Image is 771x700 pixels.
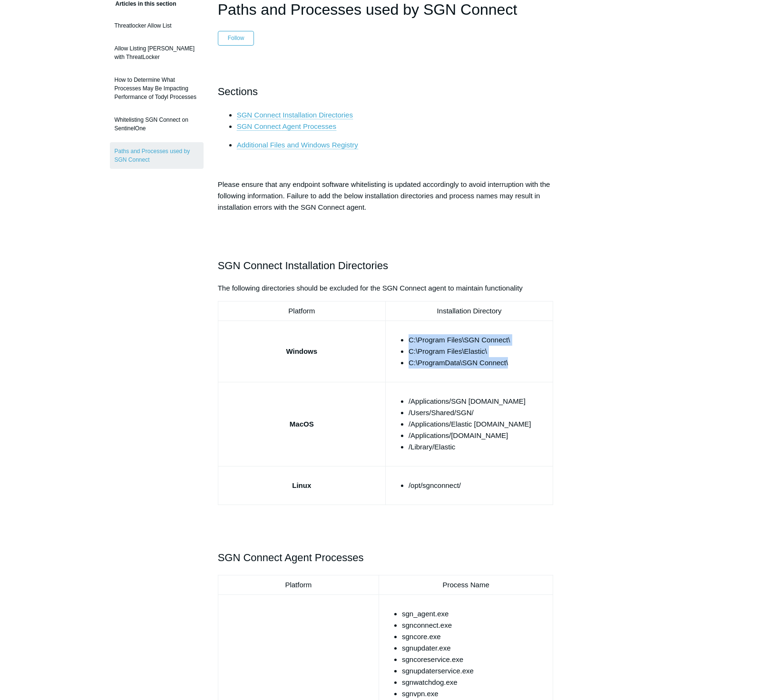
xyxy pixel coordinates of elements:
h2: Sections [218,83,554,100]
li: /Applications/[DOMAIN_NAME] [409,430,549,441]
a: SGN Connect Agent Processes [237,122,336,131]
td: Platform [218,301,385,321]
li: sgnupdaterservice.exe [402,665,549,677]
li: sgnvpn.exe [402,688,549,700]
h2: SGN Connect Agent Processes [218,549,554,566]
td: Installation Directory [385,301,553,321]
td: Process Name [379,575,553,594]
li: /Library/Elastic [409,441,549,453]
a: Paths and Processes used by SGN Connect [110,142,204,169]
a: Allow Listing [PERSON_NAME] with ThreatLocker [110,39,204,66]
li: /Applications/SGN [DOMAIN_NAME] [409,396,549,407]
li: /Applications/Elastic [DOMAIN_NAME] [409,418,549,430]
li: sgncore.exe [402,631,549,642]
span: SGN Connect Agent Processes [237,122,336,130]
li: C:\Program Files\SGN Connect\ [409,334,549,346]
li: /Users/Shared/SGN/ [409,407,549,418]
button: Follow Article [218,31,254,45]
li: /opt/sgnconnect/ [409,480,549,491]
li: sgncoreservice.exe [402,654,549,665]
a: How to Determine What Processes May Be Impacting Performance of Todyl Processes [110,71,204,106]
a: Additional Files and Windows Registry [237,141,358,149]
a: SGN Connect Installation Directories [237,111,353,119]
span: The following directories should be excluded for the SGN Connect agent to maintain functionality [218,284,523,292]
strong: Linux [292,481,311,489]
li: sgnconnect.exe [402,620,549,631]
a: Threatlocker Allow List [110,17,204,35]
li: sgnwatchdog.exe [402,677,549,688]
span: Articles in this section [110,0,176,7]
li: sgnupdater.exe [402,642,549,654]
a: Whitelisting SGN Connect on SentinelOne [110,111,204,137]
li: C:\Program Files\Elastic\ [409,346,549,357]
td: Platform [218,575,379,594]
li: sgn_agent.exe [402,608,549,620]
li: C:\ProgramData\SGN Connect\ [409,357,549,369]
strong: MacOS [290,420,314,428]
span: Please ensure that any endpoint software whitelisting is updated accordingly to avoid interruptio... [218,180,550,211]
strong: Windows [286,347,317,355]
span: SGN Connect Installation Directories [218,260,388,272]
